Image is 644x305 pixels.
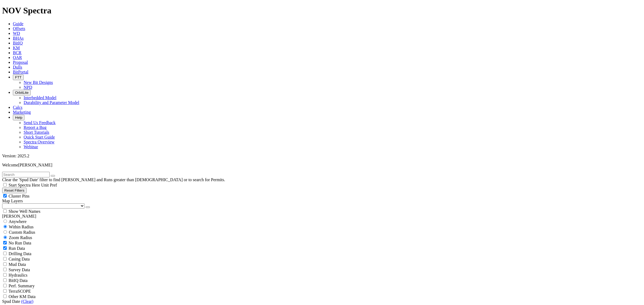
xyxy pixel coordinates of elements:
[15,91,28,95] span: OrbitLite
[9,273,27,277] span: Hydraulics
[2,177,225,182] span: Clear the 'Spud Date' filter to find [PERSON_NAME] and Runs greater than [DEMOGRAPHIC_DATA] or to...
[2,6,642,16] h1: NOV Spectra
[41,183,57,187] span: Unit Pref
[13,105,23,110] a: Calcs
[13,110,31,114] a: Marketing
[2,199,23,203] span: Map Layers
[9,194,30,198] span: Cluster Pins
[18,163,52,167] span: [PERSON_NAME]
[2,283,642,288] filter-controls-checkbox: Performance Summary
[9,235,32,240] span: Zoom Radius
[9,225,34,229] span: Within Radius
[2,154,642,158] div: Version: 2025.2
[13,36,24,40] a: BHAs
[13,115,24,120] button: Help
[24,80,53,85] a: New Bit Designs
[13,26,25,31] a: Offsets
[13,21,23,26] a: Guide
[2,299,20,304] span: Spud Date
[13,70,28,74] a: BitPortal
[2,272,642,278] filter-controls-checkbox: Hydraulics Analysis
[13,50,21,55] a: BCR
[24,140,54,144] a: Spectra Overview
[24,100,79,105] a: Durability and Parameter Model
[13,55,22,60] a: OAR
[24,85,32,90] a: NPD
[13,60,28,65] a: Proposal
[9,289,31,293] span: TerraSCOPE
[9,262,26,267] span: Mud Data
[2,214,642,219] div: [PERSON_NAME]
[13,65,22,69] a: Dulls
[13,46,20,50] a: KM
[24,125,46,130] a: Report a Bug
[21,299,33,304] a: (Clear)
[2,294,642,299] filter-controls-checkbox: TerraSCOPE Data
[24,144,38,149] a: Webinar
[24,130,49,135] a: Short Tutorials
[9,251,31,256] span: Drilling Data
[3,183,7,187] input: Start Spectra Here
[2,288,642,294] filter-controls-checkbox: TerraSCOPE Data
[24,120,56,125] a: Send Us Feedback
[15,116,22,120] span: Help
[9,183,40,187] span: Start Spectra Here
[24,95,56,100] a: Interbedded Model
[2,172,50,177] input: Search
[13,41,23,45] a: BitIQ
[9,230,35,235] span: Custom Radius
[13,31,20,36] a: WD
[2,188,27,193] button: Reset Filters
[9,267,30,272] span: Survey Data
[9,246,25,251] span: Run Data
[2,163,642,168] p: Welcome
[9,278,28,283] span: BitIQ Data
[13,75,24,80] button: FTT
[9,257,30,261] span: Casing Data
[15,75,21,79] span: FTT
[9,284,35,288] span: Perf. Summary
[9,241,31,245] span: No Run Data
[9,294,35,299] span: Other KM Data
[9,209,40,214] span: Show Well Names
[24,135,55,139] a: Quick Start Guide
[13,90,31,95] button: OrbitLite
[9,219,27,224] span: Anywhere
